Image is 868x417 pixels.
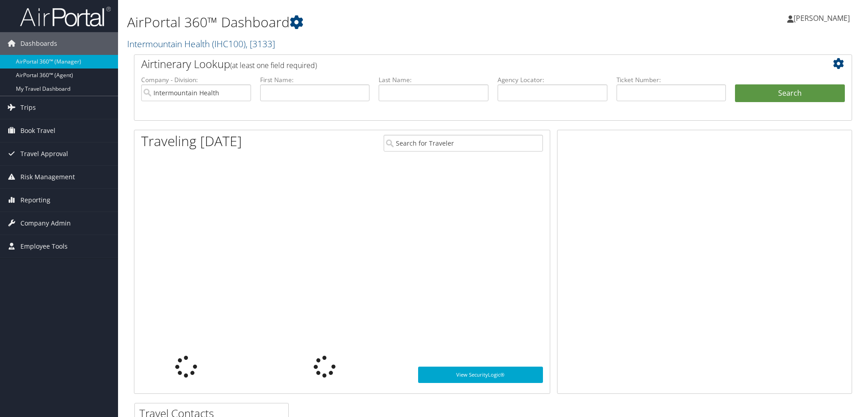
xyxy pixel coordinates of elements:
[20,32,57,55] span: Dashboards
[379,75,488,84] label: Last Name:
[787,5,859,32] a: [PERSON_NAME]
[384,135,543,152] input: Search for Traveler
[794,13,850,23] span: [PERSON_NAME]
[20,119,55,142] span: Book Travel
[20,142,68,165] span: Travel Approval
[418,367,543,383] a: View SecurityLogic®
[141,56,785,72] h2: Airtinerary Lookup
[20,235,68,258] span: Employee Tools
[735,84,845,103] button: Search
[260,75,370,84] label: First Name:
[20,212,71,235] span: Company Admin
[20,189,50,211] span: Reporting
[20,166,75,188] span: Risk Management
[141,132,242,151] h1: Traveling [DATE]
[141,75,251,84] label: Company - Division:
[212,38,246,50] span: ( IHC100 )
[246,38,275,50] span: , [ 3133 ]
[127,38,275,50] a: Intermountain Health
[127,13,615,32] h1: AirPortal 360™ Dashboard
[230,60,317,70] span: (at least one field required)
[616,75,726,84] label: Ticket Number:
[498,75,607,84] label: Agency Locator:
[20,6,111,27] img: airportal-logo.png
[20,96,36,119] span: Trips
